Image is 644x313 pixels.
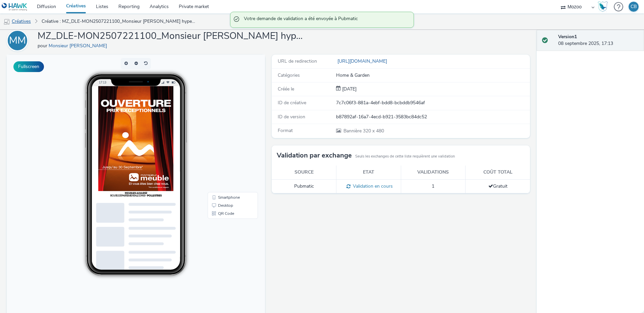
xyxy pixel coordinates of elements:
[202,139,250,147] li: Smartphone
[336,72,529,79] div: Home & Garden
[598,1,610,12] a: Hawk Academy
[341,86,357,92] div: Création 08 septembre 2025, 17:13
[336,114,529,120] div: b87892af-16a7-4ecd-b921-3583bc84dc52
[13,61,44,72] button: Fullscreen
[202,147,250,155] li: Desktop
[278,86,294,92] span: Créée le
[2,3,28,11] img: undefined Logo
[343,128,363,134] span: Bannière
[277,150,352,161] h3: Validation par exchange
[211,149,226,153] span: Desktop
[558,34,577,40] strong: Version 1
[598,1,608,12] img: Hawk Academy
[202,155,250,163] li: QR Code
[38,43,49,49] span: pour
[558,34,639,47] div: 08 septembre 2025, 17:13
[278,58,317,64] span: URL de redirection
[488,183,507,189] span: Gratuit
[9,31,26,50] div: MM
[336,58,390,64] a: [URL][DOMAIN_NAME]
[432,183,434,189] span: 1
[272,179,336,193] td: Pubmatic
[336,166,401,179] th: Etat
[49,43,110,49] a: Monsieur [PERSON_NAME]
[401,166,466,179] th: Validations
[341,86,357,92] span: [DATE]
[38,30,306,43] h1: MZ_DLE-MON2507221100_Monsieur [PERSON_NAME] hyperl sept 2025_320x480_All_Web
[355,154,455,159] small: Seuls les exchanges de cette liste requièrent une validation
[278,72,300,78] span: Catégories
[278,127,293,134] span: Format
[351,183,393,189] span: Validation en cours
[244,15,407,24] span: Votre demande de validation a été envoyée à Pubmatic
[3,18,10,25] img: mobile
[343,128,384,134] span: 320 x 480
[211,157,227,161] span: QR Code
[92,32,167,144] img: Advertisement preview
[278,114,305,120] span: ID de version
[272,166,336,179] th: Source
[92,26,100,29] span: 17:13
[466,166,530,179] th: Coût total
[278,100,306,106] span: ID de créative
[38,13,199,29] a: Créative : MZ_DLE-MON2507221100_Monsieur [PERSON_NAME] hyperl sept 2025_320x480_All_Web
[631,2,637,12] div: CB
[7,37,31,44] a: MM
[211,141,233,145] span: Smartphone
[336,100,529,106] div: 7c7c06f3-881a-4ebf-bdd8-bcbddb9546af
